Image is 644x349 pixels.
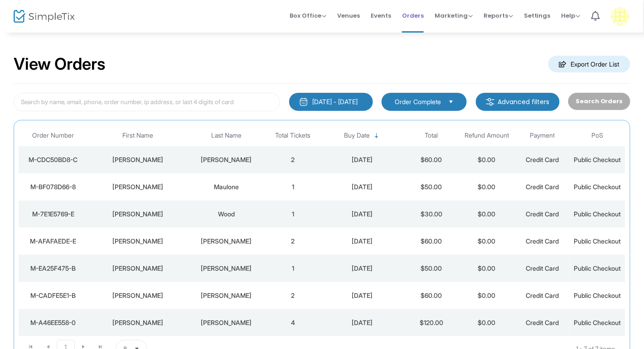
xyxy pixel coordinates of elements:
td: $0.00 [459,309,514,336]
td: $0.00 [459,255,514,282]
span: Payment [530,132,555,139]
span: Public Checkout [574,156,621,163]
span: Help [562,11,581,20]
td: 2 [265,146,320,173]
div: M-7E1E5769-E [21,210,86,219]
td: $0.00 [459,282,514,309]
div: 9/3/2025 [323,318,401,327]
div: Cynthia [90,318,185,327]
span: Order Complete [395,97,441,106]
td: 4 [265,309,320,336]
td: $60.00 [404,146,459,173]
span: Box Office [290,11,326,20]
div: Maulone [190,182,263,191]
div: Rizzi [190,264,263,273]
th: Refund Amount [459,125,514,146]
div: M-BF078D66-8 [21,182,86,191]
div: 9/4/2025 [323,291,401,300]
th: Total Tickets [265,125,320,146]
div: Hein [190,291,263,300]
div: M-CDC50BD8-C [21,155,86,164]
div: Zuk [190,155,263,164]
div: Andy [90,210,185,219]
div: M-AFAFAEDE-E [21,237,86,246]
td: $60.00 [404,228,459,255]
div: 9/5/2025 [323,210,401,219]
div: M-A46EE558-0 [21,318,86,327]
div: 9/5/2025 [323,264,401,273]
td: $0.00 [459,201,514,228]
span: Order Number [32,132,74,139]
div: [DATE] - [DATE] [313,97,358,106]
span: Credit Card [526,156,559,163]
span: Events [371,4,391,27]
span: Credit Card [526,237,559,245]
td: $0.00 [459,146,514,173]
span: Sortable [373,132,380,139]
span: Public Checkout [574,264,621,272]
span: Reports [484,11,513,20]
span: Settings [524,4,551,27]
span: First Name [122,132,153,139]
div: 9/9/2025 [323,182,401,191]
td: $50.00 [404,173,459,201]
span: Marketing [435,11,473,20]
h2: View Orders [14,54,106,74]
span: Orders [402,4,424,27]
img: filter [486,97,495,106]
span: Public Checkout [574,319,621,326]
span: Credit Card [526,292,559,299]
button: [DATE] - [DATE] [289,93,373,111]
td: $0.00 [459,228,514,255]
span: Credit Card [526,210,559,218]
span: Public Checkout [574,183,621,191]
span: Credit Card [526,264,559,272]
td: $120.00 [404,309,459,336]
span: Credit Card [526,319,559,326]
span: Public Checkout [574,237,621,245]
td: $60.00 [404,282,459,309]
td: $0.00 [459,173,514,201]
div: M-EA25F475-B [21,264,86,273]
m-button: Export Order List [548,56,630,72]
td: 1 [265,255,320,282]
div: M-CADFE5E1-B [21,291,86,300]
img: monthly [299,97,308,106]
div: Natalie [90,264,185,273]
div: Matthew [90,182,185,191]
td: $30.00 [404,201,459,228]
button: Select [445,97,457,107]
div: Karl [90,237,185,246]
span: PoS [592,132,604,139]
div: Rosanne [90,155,185,164]
td: 2 [265,282,320,309]
span: Buy Date [344,132,370,139]
div: 9/5/2025 [323,237,401,246]
span: Credit Card [526,183,559,191]
div: Jennifer [90,291,185,300]
span: Last Name [211,132,242,139]
input: Search by name, email, phone, order number, ip address, or last 4 digits of card [14,93,280,111]
div: 9/10/2025 [323,155,401,164]
td: 1 [265,173,320,201]
span: Venues [337,4,360,27]
td: 2 [265,228,320,255]
div: Lomonico [190,318,263,327]
span: Public Checkout [574,292,621,299]
div: Rickert [190,237,263,246]
m-button: Advanced filters [476,93,560,111]
span: Public Checkout [574,210,621,218]
div: Data table [19,125,625,336]
td: 1 [265,201,320,228]
div: Wood [190,210,263,219]
td: $50.00 [404,255,459,282]
th: Total [404,125,459,146]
